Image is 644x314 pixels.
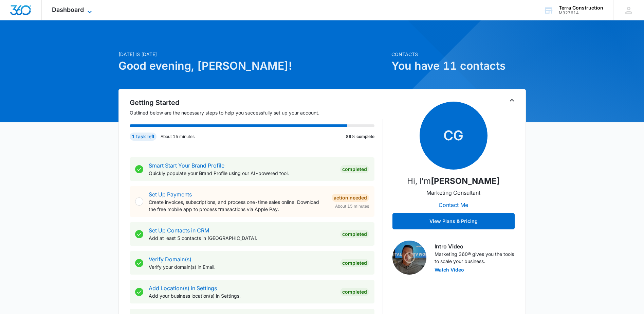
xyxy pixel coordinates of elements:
p: About 15 minutes [161,134,195,140]
p: 89% complete [346,134,374,140]
h1: Good evening, [PERSON_NAME]! [118,58,387,74]
h1: You have 11 contacts [391,58,526,74]
a: Verify Domain(s) [149,256,191,263]
div: Completed [340,259,369,267]
span: About 15 minutes [335,203,369,209]
div: 1 task left [130,133,157,141]
p: Marketing Consultant [426,189,480,197]
div: Completed [340,165,369,173]
h3: Intro Video [435,242,515,250]
h2: Getting Started [130,98,383,108]
span: Dashboard [52,6,84,13]
div: account id [559,11,603,15]
p: [DATE] is [DATE] [118,51,387,58]
p: Create invoices, subscriptions, and process one-time sales online. Download the free mobile app t... [149,198,326,213]
p: Hi, I'm [407,175,500,187]
p: Contacts [391,51,526,58]
p: Add at least 5 contacts in [GEOGRAPHIC_DATA]. [149,234,335,242]
p: Add your business location(s) in Settings. [149,292,335,299]
div: Completed [340,230,369,238]
p: Outlined below are the necessary steps to help you successfully set up your account. [130,109,383,116]
span: CG [420,102,487,170]
a: Set Up Contacts in CRM [149,227,209,234]
a: Set Up Payments [149,191,192,198]
div: Action Needed [332,194,369,202]
p: Quickly populate your Brand Profile using our AI-powered tool. [149,170,335,177]
strong: [PERSON_NAME] [431,176,500,186]
a: Smart Start Your Brand Profile [149,162,224,169]
button: Watch Video [435,267,464,272]
div: account name [559,5,603,11]
a: Add Location(s) in Settings [149,285,217,292]
p: Marketing 360® gives you the tools to scale your business. [435,250,515,265]
div: Completed [340,288,369,296]
button: Contact Me [432,197,475,213]
button: View Plans & Pricing [392,213,515,229]
img: Intro Video [392,241,426,275]
p: Verify your domain(s) in Email. [149,263,335,271]
button: Toggle Collapse [508,96,516,104]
